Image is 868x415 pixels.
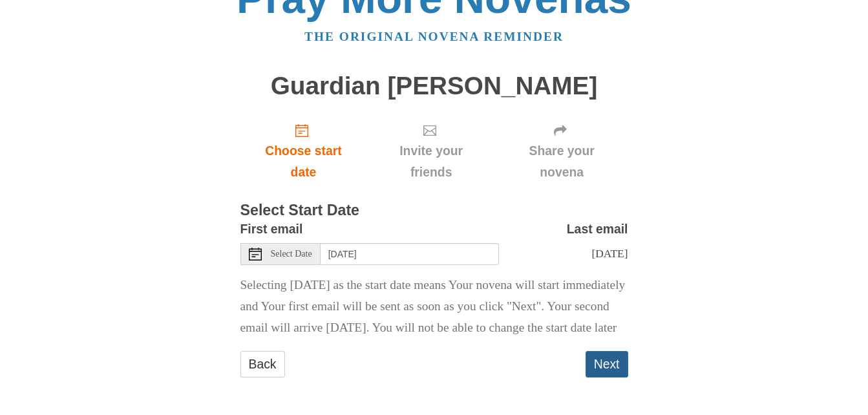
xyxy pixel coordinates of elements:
[240,72,628,100] h1: Guardian [PERSON_NAME]
[240,112,367,189] a: Choose start date
[304,30,564,43] a: The original novena reminder
[379,140,482,183] span: Invite your friends
[321,243,499,265] input: Use the arrow keys to pick a date
[509,140,615,183] span: Share your novena
[496,112,628,189] div: Click "Next" to confirm your start date first.
[253,140,354,183] span: Choose start date
[240,275,628,339] p: Selecting [DATE] as the start date means Your novena will start immediately and Your first email ...
[240,218,303,240] label: First email
[240,351,285,378] a: Back
[366,112,495,189] div: Click "Next" to confirm your start date first.
[271,250,312,259] span: Select Date
[240,202,628,219] h3: Select Start Date
[591,247,628,260] span: [DATE]
[586,351,628,378] button: Next
[567,218,628,240] label: Last email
